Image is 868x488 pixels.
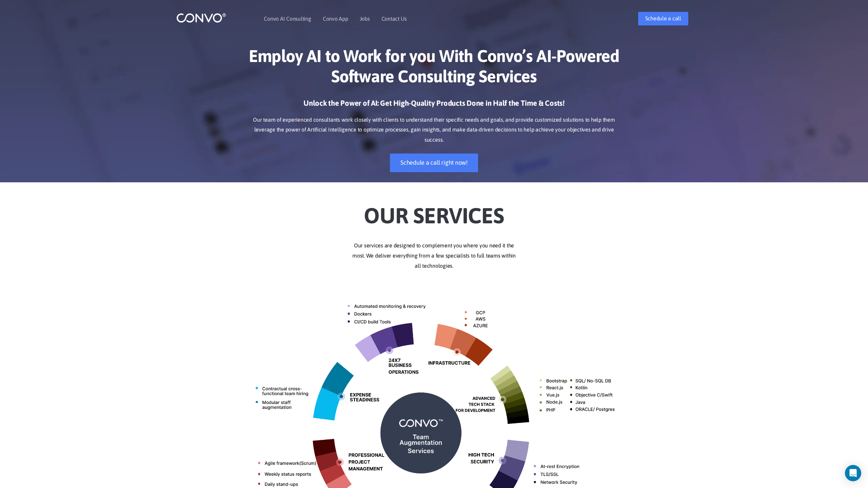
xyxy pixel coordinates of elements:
p: Our team of experienced consultants work closely with clients to understand their specific needs ... [246,115,622,145]
a: Schedule a call [638,12,688,25]
p: Our services are designed to complement you where you need it the most. We deliver everything fro... [246,241,622,271]
a: Convo AI Consulting [264,16,311,21]
a: Schedule a call right now! [390,154,478,172]
a: Jobs [360,16,370,21]
div: Open Intercom Messenger [845,465,861,481]
a: Contact Us [381,16,407,21]
h2: Our Services [246,192,622,230]
h1: Employ AI to Work for you With Convo’s AI-Powered Software Consulting Services [246,46,622,91]
h3: Unlock the Power of AI: Get High-Quality Products Done in Half the Time & Costs! [246,98,622,113]
a: Convo App [323,16,348,21]
img: logo_1.png [176,13,226,23]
